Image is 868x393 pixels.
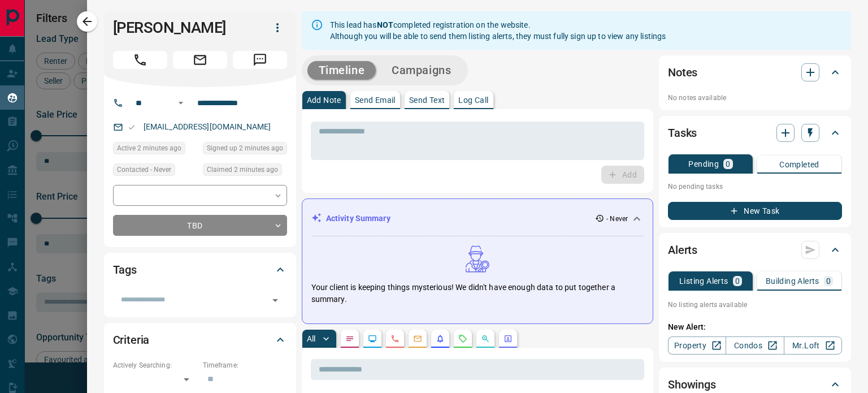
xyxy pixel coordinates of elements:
div: Fri Sep 12 2025 [113,142,197,158]
div: Activity Summary- Never [311,208,644,229]
p: No listing alerts available [668,300,842,310]
svg: Agent Actions [504,334,513,343]
div: Fri Sep 12 2025 [203,163,287,179]
span: Contacted - Never [117,164,171,175]
button: Open [174,96,188,110]
h1: [PERSON_NAME] [113,19,251,37]
p: 0 [826,277,831,285]
p: Completed [779,161,819,169]
p: No notes available [668,93,842,103]
a: [EMAIL_ADDRESS][DOMAIN_NAME] [144,122,271,131]
div: Criteria [113,326,287,353]
button: New Task [668,202,842,220]
div: Tasks [668,119,842,146]
p: No pending tasks [668,178,842,195]
p: Log Call [458,96,488,104]
button: Campaigns [380,61,462,80]
a: Property [668,336,726,355]
h2: Tasks [668,124,697,142]
svg: Opportunities [481,334,490,343]
p: New Alert: [668,321,842,333]
p: Pending [688,160,719,168]
p: - Never [606,214,628,224]
span: Email [173,51,227,69]
span: Message [233,51,287,69]
svg: Listing Alerts [436,334,445,343]
span: Claimed 2 minutes ago [207,164,278,175]
svg: Calls [390,334,400,343]
h2: Alerts [668,241,697,259]
p: Send Text [409,96,445,104]
p: Send Email [355,96,396,104]
div: Alerts [668,236,842,264]
button: Open [267,292,283,308]
h2: Tags [113,261,137,279]
div: This lead has completed registration on the website. Although you will be able to send them listi... [330,15,666,46]
svg: Emails [413,334,422,343]
h2: Notes [668,63,697,81]
p: 0 [726,160,730,168]
button: Timeline [307,61,376,80]
p: Building Alerts [766,277,819,285]
p: All [307,335,316,343]
span: Call [113,51,167,69]
span: Signed up 2 minutes ago [207,142,283,154]
a: Mr.Loft [784,336,842,355]
p: Actively Searching: [113,360,197,370]
p: Listing Alerts [679,277,728,285]
p: 0 [735,277,740,285]
strong: NOT [377,20,393,29]
svg: Email Valid [128,123,136,131]
p: Timeframe: [203,360,287,370]
span: Active 2 minutes ago [117,142,181,154]
p: Activity Summary [326,213,390,224]
svg: Requests [458,334,467,343]
div: Fri Sep 12 2025 [203,142,287,158]
h2: Criteria [113,331,150,349]
svg: Notes [345,334,354,343]
div: TBD [113,215,287,236]
a: Condos [726,336,784,355]
div: Notes [668,59,842,86]
div: Tags [113,256,287,283]
p: Add Note [307,96,341,104]
p: Your client is keeping things mysterious! We didn't have enough data to put together a summary. [311,282,644,305]
svg: Lead Browsing Activity [368,334,377,343]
